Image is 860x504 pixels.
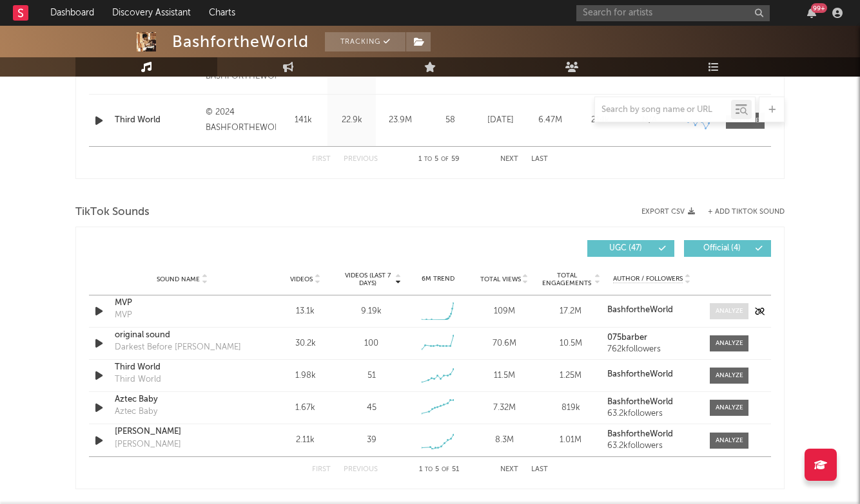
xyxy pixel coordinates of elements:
[364,337,378,350] div: 100
[541,272,593,287] span: Total Engagements
[344,156,378,163] button: Previous
[442,467,449,472] span: of
[692,245,752,252] span: Official ( 4 )
[613,275,683,283] span: Author / Followers
[115,406,157,418] div: Aztec Baby
[641,208,695,216] button: Export CSV
[115,341,241,354] div: Darkest Before [PERSON_NAME]
[587,240,674,257] button: UGC(47)
[404,462,474,478] div: 1 5 51
[541,337,601,350] div: 10.5M
[172,32,309,51] div: BashfortheWorld
[275,337,335,350] div: 30.2k
[500,156,518,163] button: Next
[115,361,249,374] a: Third World
[596,245,655,252] span: UGC ( 47 )
[531,156,548,163] button: Last
[541,369,601,382] div: 1.25M
[115,309,132,322] div: MVP
[541,402,601,415] div: 819k
[367,402,376,415] div: 45
[157,275,200,283] span: Sound Name
[474,337,534,350] div: 70.6M
[607,370,673,378] strong: BashfortheWorld
[367,434,376,447] div: 39
[275,402,335,415] div: 1.67k
[474,434,534,447] div: 8.3M
[811,3,827,13] div: 99 +
[607,398,697,407] a: BashfortheWorld
[344,466,378,473] button: Previous
[684,240,771,257] button: Official(4)
[607,345,697,354] div: 762k followers
[595,105,731,115] input: Search by song name or URL
[115,393,249,406] a: Aztec Baby
[607,306,673,314] strong: BashfortheWorld
[576,5,770,21] input: Search for artists
[480,275,521,283] span: Total Views
[607,430,673,438] strong: BashfortheWorld
[607,430,697,439] a: BashfortheWorld
[607,409,697,418] div: 63.2k followers
[607,398,673,406] strong: BashfortheWorld
[807,8,816,18] button: 99+
[342,272,394,287] span: Videos (last 7 days)
[275,369,335,382] div: 1.98k
[75,205,150,220] span: TikTok Sounds
[425,467,433,472] span: to
[115,297,249,310] a: MVP
[474,369,534,382] div: 11.5M
[115,425,249,438] a: [PERSON_NAME]
[441,156,449,162] span: of
[312,156,331,163] button: First
[708,209,785,216] button: + Add TikTok Sound
[115,438,181,451] div: [PERSON_NAME]
[361,305,382,318] div: 9.19k
[474,402,534,415] div: 7.32M
[607,333,647,342] strong: 075barber
[275,434,335,447] div: 2.11k
[275,305,335,318] div: 13.1k
[500,466,518,473] button: Next
[424,156,432,162] span: to
[474,305,534,318] div: 109M
[541,305,601,318] div: 17.2M
[115,373,161,386] div: Third World
[367,369,376,382] div: 51
[531,466,548,473] button: Last
[408,274,468,284] div: 6M Trend
[404,152,474,167] div: 1 5 59
[607,333,697,342] a: 075barber
[290,275,313,283] span: Videos
[607,442,697,451] div: 63.2k followers
[607,306,697,315] a: BashfortheWorld
[541,434,601,447] div: 1.01M
[325,32,406,51] button: Tracking
[607,370,697,379] a: BashfortheWorld
[695,209,785,216] button: + Add TikTok Sound
[115,329,249,342] a: original sound
[312,466,331,473] button: First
